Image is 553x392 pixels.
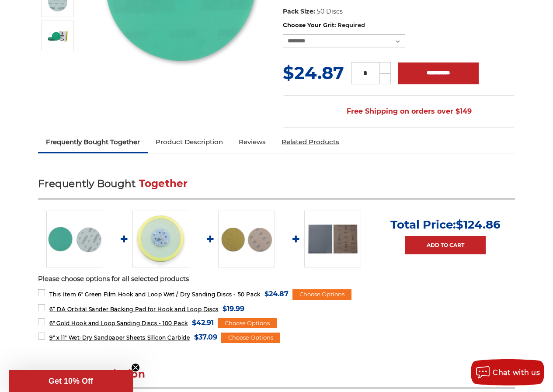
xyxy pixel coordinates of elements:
[38,274,515,284] p: Please choose options for all selected products
[38,132,148,152] a: Frequently Bought Together
[283,62,344,83] span: $24.87
[38,368,79,380] span: Product
[48,53,69,72] button: Next
[283,21,515,30] label: Choose Your Grit:
[223,303,244,315] span: $19.99
[337,21,365,28] small: Required
[283,7,315,16] dt: Pack Size:
[148,132,231,152] a: Product Description
[139,177,188,190] span: Together
[274,132,347,152] a: Related Products
[49,306,219,312] span: 6” DA Orbital Sander Backing Pad for Hook and Loop Discs
[9,370,133,392] div: Get 10% OffClose teaser
[47,25,69,47] img: BHA box multi pack with 50 water resistant 6-inch green film hook and loop sanding discs p2000 gr...
[192,317,214,329] span: $42.91
[218,318,277,329] div: Choose Options
[221,333,280,343] div: Choose Options
[49,334,190,341] span: 9" x 11" Wet-Dry Sandpaper Sheets Silicon Carbide
[264,288,289,300] span: $24.87
[292,289,351,300] div: Choose Options
[326,103,472,120] span: Free Shipping on orders over $149
[49,291,78,298] strong: This Item:
[49,291,261,298] span: 6" Green Film Hook and Loop Wet / Dry Sanding Discs - 50 Pack
[46,211,103,267] img: 6-inch 60-grit green film hook and loop sanding discs with fast cutting aluminum oxide for coarse...
[38,177,136,190] span: Frequently Bought
[493,368,540,377] span: Chat with us
[231,132,274,152] a: Reviews
[456,218,501,232] span: $124.86
[49,320,188,326] span: 6" Gold Hook and Loop Sanding Discs - 100 Pack
[49,377,93,385] span: Get 10% Off
[82,368,145,380] span: Description
[317,7,343,16] dd: 50 Discs
[405,236,486,254] a: Add to Cart
[390,218,501,232] p: Total Price:
[194,331,217,343] span: $37.09
[471,359,544,385] button: Chat with us
[131,363,140,372] button: Close teaser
